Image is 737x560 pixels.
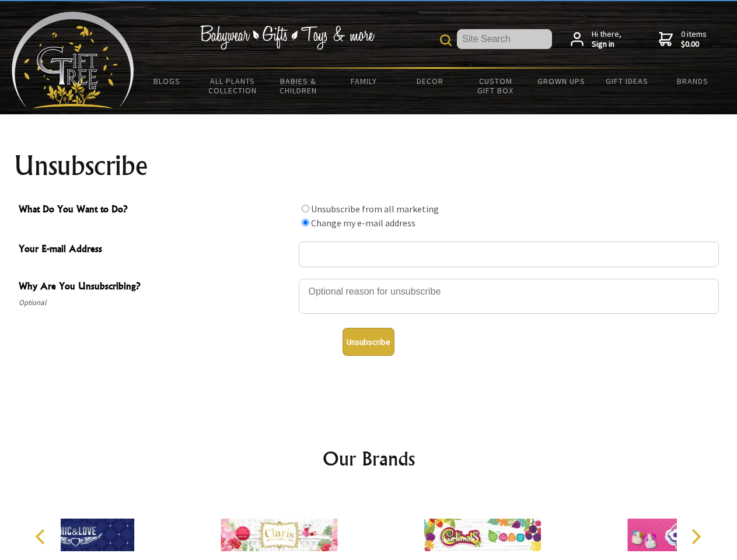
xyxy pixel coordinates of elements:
[659,29,707,50] a: 0 items$0.00
[311,217,415,229] label: Change my e-mail address
[594,69,660,93] a: Gift Ideas
[23,444,714,473] h2: Our Brands
[14,152,724,180] h1: Unsubscribe
[134,69,200,93] a: BLOGS
[302,219,309,226] input: What Do You Want to Do?
[299,242,719,267] input: Your E-mail Address
[299,279,719,314] textarea: Why Are You Unsubscribing?
[683,524,708,549] button: Next
[592,29,621,50] span: Hi there,
[19,202,293,219] span: What Do You Want to Do?
[200,25,375,50] img: Babywear - Gifts - Toys & more
[19,279,293,296] span: Why Are You Unsubscribing?
[463,69,529,103] a: Custom Gift Box
[681,29,707,50] span: 0 items
[528,69,594,93] a: Grown Ups
[19,296,293,310] span: Optional
[12,12,134,108] img: Babyware - Gifts - Toys and more...
[311,203,439,215] label: Unsubscribe from all marketing
[397,69,463,93] a: Decor
[19,242,293,258] span: Your E-mail Address
[592,39,621,50] strong: Sign in
[302,205,309,212] input: What Do You Want to Do?
[457,29,552,49] input: Site Search
[331,69,397,93] a: Family
[681,39,707,50] strong: $0.00
[343,328,394,356] button: Unsubscribe
[200,69,266,103] a: All Plants Collection
[29,524,55,549] button: Previous
[660,69,726,93] a: Brands
[266,69,331,103] a: Babies & Children
[571,29,621,50] a: Hi there,Sign in
[440,34,452,46] img: product search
